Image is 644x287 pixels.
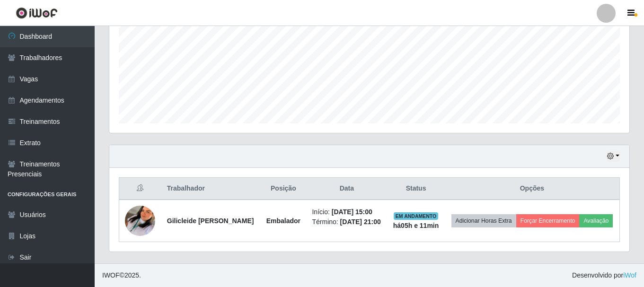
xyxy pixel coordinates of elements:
[312,207,381,217] li: Início:
[445,178,620,200] th: Opções
[393,222,439,229] strong: há 05 h e 11 min
[306,178,387,200] th: Data
[579,214,613,227] button: Avaliação
[312,217,381,227] li: Término:
[516,214,580,227] button: Forçar Encerramento
[16,7,58,19] img: CoreUI Logo
[387,178,445,200] th: Status
[266,217,300,225] strong: Embalador
[623,271,636,279] a: iWof
[102,270,141,280] span: © 2025 .
[125,194,155,248] img: 1757527845912.jpeg
[340,218,381,226] time: [DATE] 21:00
[332,208,372,216] time: [DATE] 15:00
[161,178,260,200] th: Trabalhador
[451,214,516,227] button: Adicionar Horas Extra
[394,212,439,220] span: EM ANDAMENTO
[102,271,120,279] span: IWOF
[167,217,254,225] strong: Gilicleide [PERSON_NAME]
[572,270,636,280] span: Desenvolvido por
[260,178,306,200] th: Posição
